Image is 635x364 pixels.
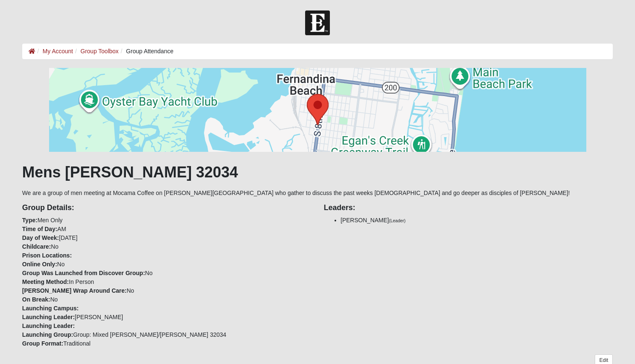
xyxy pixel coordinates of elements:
h4: Group Details: [22,203,311,213]
strong: [PERSON_NAME] Wrap Around Care: [22,287,127,294]
strong: Launching Campus: [22,305,79,312]
strong: Launching Leader: [22,314,75,320]
strong: Meeting Method: [22,278,69,285]
strong: Time of Day: [22,226,57,232]
a: My Account [43,48,73,55]
strong: Launching Leader: [22,322,75,329]
strong: Group Was Launched from Discover Group: [22,270,145,276]
strong: Group Format: [22,340,63,347]
li: Group Attendance [119,47,174,56]
strong: Prison Locations: [22,252,72,259]
li: [PERSON_NAME] [341,216,613,225]
h4: Leaders: [324,203,613,213]
strong: Launching Group: [22,331,73,338]
strong: Childcare: [22,243,51,250]
h1: Mens [PERSON_NAME] 32034 [22,163,613,181]
strong: Online Only: [22,261,57,268]
div: Men Only AM [DATE] No No No In Person No No [PERSON_NAME] Group: Mixed [PERSON_NAME]/[PERSON_NAME... [16,198,318,348]
img: Church of Eleven22 Logo [305,10,330,35]
strong: Type: [22,217,37,224]
a: Group Toolbox [81,48,119,55]
strong: Day of Week: [22,234,59,241]
small: (Leader) [389,218,406,223]
strong: On Break: [22,296,50,303]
